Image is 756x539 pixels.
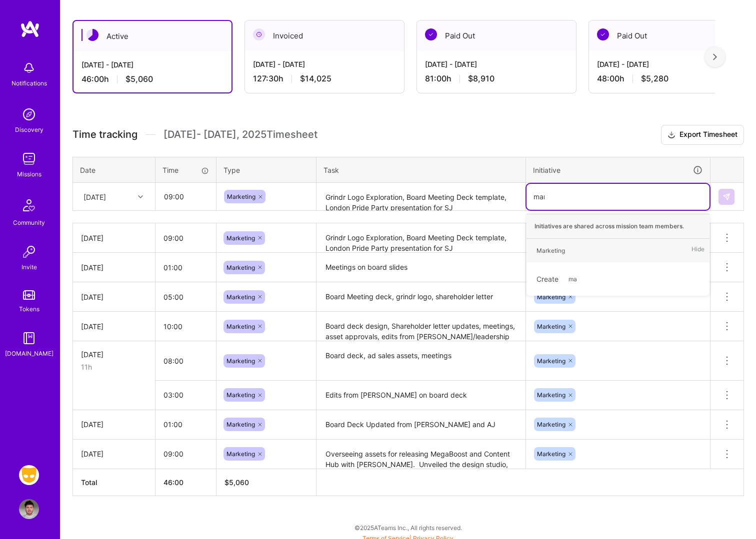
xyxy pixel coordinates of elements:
[17,193,41,217] img: Community
[17,169,41,179] div: Missions
[537,357,565,365] span: Marketing
[722,193,730,201] img: Submit
[691,244,704,257] span: Hide
[300,73,331,84] span: $14,025
[661,125,744,145] button: Export Timesheet
[19,499,39,519] img: User Avatar
[253,59,396,69] div: [DATE] - [DATE]
[537,421,565,428] span: Marketing
[155,382,216,408] input: HH:MM
[713,53,717,60] img: right
[537,293,565,301] span: Marketing
[19,58,39,78] img: bell
[155,411,216,438] input: HH:MM
[425,73,568,84] div: 81:00 h
[125,74,153,84] span: $5,060
[81,449,147,459] div: [DATE]
[15,124,43,135] div: Discovery
[86,29,98,41] img: Active
[425,28,437,40] img: Paid Out
[224,478,249,487] span: $ 5,060
[537,323,565,330] span: Marketing
[226,293,255,301] span: Marketing
[19,104,39,124] img: discovery
[81,419,147,430] div: [DATE]
[226,323,255,330] span: Marketing
[245,20,404,51] div: Invoiced
[536,245,565,256] div: Marketing
[597,73,740,84] div: 48:00 h
[155,348,216,374] input: HH:MM
[13,217,45,228] div: Community
[531,267,704,291] div: Create
[226,234,255,242] span: Marketing
[81,362,147,372] div: 11h
[20,20,40,38] img: logo
[81,233,147,243] div: [DATE]
[19,242,39,262] img: Invite
[317,441,524,468] textarea: Overseeing assets for releasing MegaBoost and Content Hub with [PERSON_NAME]. Unveiled the design...
[81,321,147,332] div: [DATE]
[16,499,41,519] a: User Avatar
[73,469,155,496] th: Total
[11,78,47,88] div: Notifications
[316,157,526,183] th: Task
[533,164,703,176] div: Initiative
[317,224,524,252] textarea: Grindr Logo Exploration, Board Meeting Deck template, London Pride Party presentation for SJ
[81,59,223,70] div: [DATE] - [DATE]
[468,73,494,84] span: $8,910
[317,313,524,340] textarea: Board deck design, Shareholder letter updates, meetings, asset approvals, edits from [PERSON_NAME...
[667,130,675,140] i: icon Download
[226,391,255,399] span: Marketing
[155,254,216,281] input: HH:MM
[425,59,568,69] div: [DATE] - [DATE]
[163,128,317,141] span: [DATE] - [DATE] , 2025 Timesheet
[253,73,396,84] div: 127:30 h
[19,328,39,348] img: guide book
[83,191,106,202] div: [DATE]
[417,20,576,51] div: Paid Out
[526,214,709,239] div: Initiatives are shared across mission team members.
[227,193,255,200] span: Marketing
[226,357,255,365] span: Marketing
[155,469,216,496] th: 46:00
[23,290,35,300] img: tokens
[81,349,147,360] div: [DATE]
[563,272,582,286] span: ma
[226,450,255,458] span: Marketing
[317,184,524,210] textarea: Grindr Logo Exploration, Board Meeting Deck template, London Pride Party presentation for SJ
[537,391,565,399] span: Marketing
[216,157,316,183] th: Type
[16,465,41,485] a: Grindr: Product & Marketing
[138,194,143,199] i: icon Chevron
[73,21,231,51] div: Active
[19,304,39,314] div: Tokens
[155,284,216,310] input: HH:MM
[21,262,37,272] div: Invite
[317,342,524,380] textarea: Board deck, ad sales assets, meetings
[156,183,215,210] input: HH:MM
[317,254,524,281] textarea: Meetings on board slides
[317,283,524,311] textarea: Board Meeting deck, grindr logo, shareholder letter
[641,73,668,84] span: $5,280
[155,225,216,251] input: HH:MM
[81,292,147,302] div: [DATE]
[597,59,740,69] div: [DATE] - [DATE]
[226,264,255,271] span: Marketing
[73,157,155,183] th: Date
[162,165,209,175] div: Time
[72,128,137,141] span: Time tracking
[19,149,39,169] img: teamwork
[81,74,223,84] div: 46:00 h
[226,421,255,428] span: Marketing
[81,262,147,273] div: [DATE]
[317,382,524,409] textarea: Edits from [PERSON_NAME] on board deck
[597,28,609,40] img: Paid Out
[537,450,565,458] span: Marketing
[5,348,53,359] div: [DOMAIN_NAME]
[253,28,265,40] img: Invoiced
[589,20,748,51] div: Paid Out
[155,313,216,340] input: HH:MM
[317,411,524,439] textarea: Board Deck Updated from [PERSON_NAME] and AJ
[155,441,216,467] input: HH:MM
